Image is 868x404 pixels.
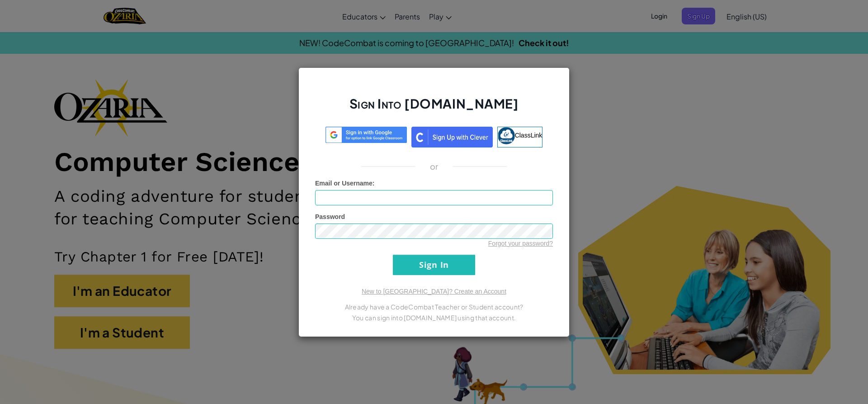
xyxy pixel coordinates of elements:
[393,255,475,275] input: Sign In
[315,312,553,323] p: You can sign into [DOMAIN_NAME] using that account.
[411,127,493,147] img: clever_sso_button@2x.png
[488,240,553,247] a: Forgot your password?
[315,180,373,187] span: Email or Username
[325,127,407,143] img: log-in-google-sso.svg
[430,161,439,172] p: or
[315,179,375,188] label: :
[315,95,553,121] h2: Sign Into [DOMAIN_NAME]
[315,213,345,220] span: Password
[362,288,506,295] a: New to [GEOGRAPHIC_DATA]? Create an Account
[315,301,553,312] p: Already have a CodeCombat Teacher or Student account?
[515,131,542,138] span: ClassLink
[498,127,515,144] img: classlink-logo-small.png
